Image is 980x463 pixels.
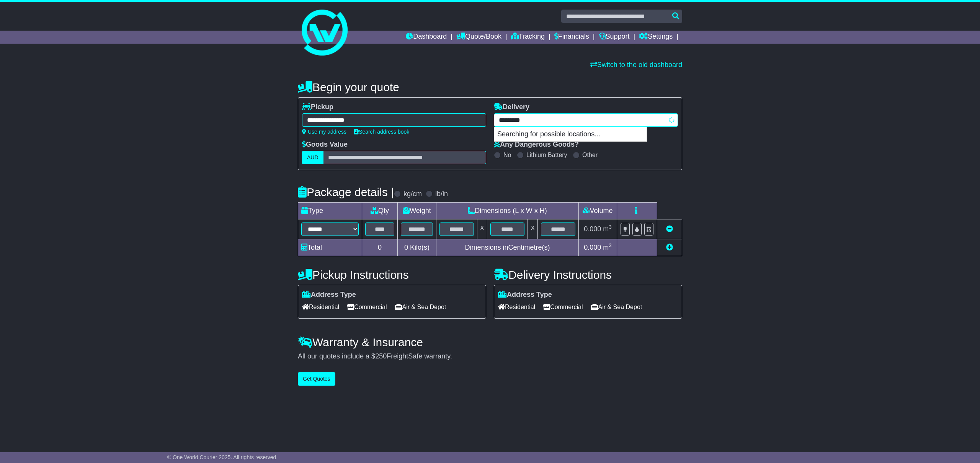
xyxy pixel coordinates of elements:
span: 0.000 [584,225,601,233]
td: Dimensions (L x W x H) [436,203,578,219]
span: Commercial [347,301,387,313]
div: All our quotes include a $ FreightSafe warranty. [298,352,682,361]
span: Commercial [543,301,583,313]
a: Settings [639,31,673,44]
span: Air & Sea Depot [395,301,446,313]
p: Searching for possible locations... [494,127,647,142]
td: Type [298,203,362,219]
label: Goods Value [302,141,348,149]
h4: Warranty & Insurance [298,336,682,348]
td: Qty [362,203,398,219]
typeahead: Please provide city [494,113,678,127]
sup: 3 [609,242,612,248]
h4: Delivery Instructions [494,268,682,281]
span: Residential [498,301,535,313]
label: Address Type [498,291,552,299]
a: Search address book [354,129,409,135]
span: © One World Courier 2025. All rights reserved. [167,454,278,460]
h4: Package details | [298,186,394,198]
a: Support [599,31,630,44]
a: Dashboard [406,31,447,44]
label: Pickup [302,103,333,111]
td: Volume [578,203,617,219]
td: 0 [362,239,398,256]
label: Other [582,151,598,159]
a: Switch to the old dashboard [590,61,682,69]
span: Residential [302,301,339,313]
label: No [503,151,511,159]
label: Any Dangerous Goods? [494,141,579,149]
a: Remove this item [666,225,673,233]
a: Financials [554,31,589,44]
label: kg/cm [403,190,422,198]
td: Kilo(s) [398,239,436,256]
td: x [528,219,538,239]
span: 250 [375,352,387,360]
td: x [477,219,487,239]
span: m [603,225,612,233]
a: Add new item [666,244,673,251]
span: Air & Sea Depot [591,301,642,313]
span: 0 [404,244,408,251]
sup: 3 [609,224,612,230]
label: lb/in [435,190,448,198]
h4: Pickup Instructions [298,268,486,281]
h4: Begin your quote [298,81,682,93]
td: Dimensions in Centimetre(s) [436,239,578,256]
td: Weight [398,203,436,219]
a: Quote/Book [456,31,501,44]
label: Address Type [302,291,356,299]
span: 0.000 [584,244,601,251]
span: m [603,244,612,251]
button: Get Quotes [298,372,335,386]
a: Use my address [302,129,346,135]
label: Lithium Battery [526,151,567,159]
a: Tracking [511,31,545,44]
label: AUD [302,151,323,164]
label: Delivery [494,103,529,111]
td: Total [298,239,362,256]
